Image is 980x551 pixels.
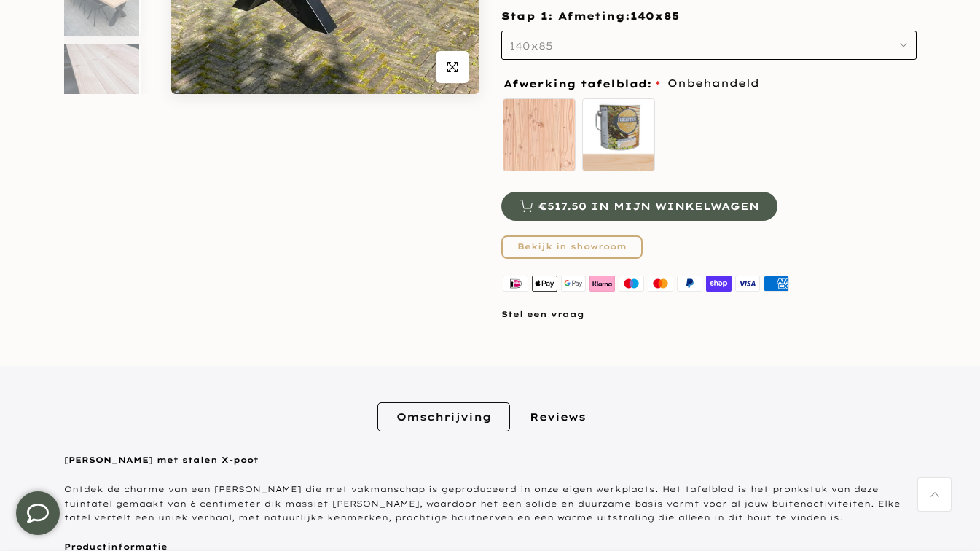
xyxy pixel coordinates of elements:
[675,273,704,293] img: paypal
[538,201,759,211] span: €517.50 in mijn winkelwagen
[501,9,679,23] span: Stap 1: Afmeting:
[530,273,559,293] img: apple pay
[501,31,917,60] button: 140x85
[630,9,679,24] span: 140x85
[503,79,660,89] span: Afwerking tafelblad:
[588,273,617,293] img: klarna
[509,39,553,52] span: 140x85
[377,402,510,431] a: Omschrijving
[64,455,259,465] strong: [PERSON_NAME] met stalen X-poot
[511,402,605,431] a: Reviews
[501,309,584,319] a: Stel een vraag
[704,273,733,293] img: shopify pay
[918,478,951,511] a: Terug naar boven
[733,273,762,293] img: visa
[501,235,643,259] a: Bekijk in showroom
[646,273,675,293] img: master
[1,477,74,550] iframe: toggle-frame
[64,484,901,523] span: Ontdek de charme van een [PERSON_NAME] die met vakmanschap is geproduceerd in onze eigen werkplaa...
[617,273,646,293] img: maestro
[559,273,588,293] img: google pay
[501,273,530,293] img: ideal
[667,74,759,93] span: Onbehandeld
[501,192,777,221] button: €517.50 in mijn winkelwagen
[762,273,791,293] img: american express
